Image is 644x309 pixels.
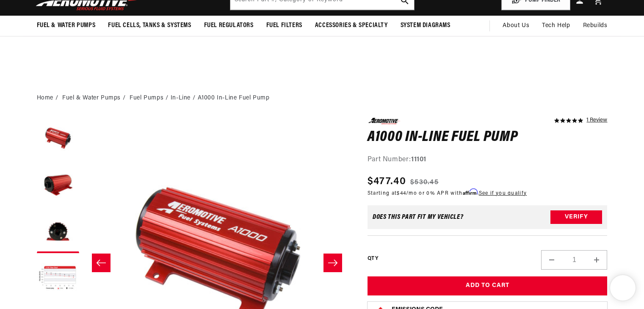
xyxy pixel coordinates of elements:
[368,189,527,197] p: Starting at /mo or 0% APR with .
[503,22,529,29] span: About Us
[92,254,111,272] button: Slide left
[368,255,378,262] label: QTY
[586,118,607,124] a: 1 reviews
[479,191,527,196] a: See if you qualify - Learn more about Affirm Financing (opens in modal)
[37,164,79,207] button: Load image 2 in gallery view
[368,131,608,144] h1: A1000 In-Line Fuel Pump
[496,16,536,36] a: About Us
[198,94,270,103] li: A1000 In-Line Fuel Pump
[583,21,608,30] span: Rebuilds
[394,16,457,36] summary: System Diagrams
[30,16,102,36] summary: Fuel & Water Pumps
[542,21,570,30] span: Tech Help
[37,211,79,253] button: Load image 3 in gallery view
[315,21,388,30] span: Accessories & Specialty
[62,94,121,103] a: Fuel & Water Pumps
[401,21,451,30] span: System Diagrams
[130,94,163,103] a: Fuel Pumps
[550,210,602,224] button: Verify
[397,191,406,196] span: $44
[536,16,576,36] summary: Tech Help
[37,257,79,300] button: Load image 4 in gallery view
[260,16,309,36] summary: Fuel Filters
[368,276,608,295] button: Add to Cart
[37,21,96,30] span: Fuel & Water Pumps
[198,16,260,36] summary: Fuel Regulators
[102,16,197,36] summary: Fuel Cells, Tanks & Systems
[309,16,394,36] summary: Accessories & Specialty
[171,94,198,103] li: In-Line
[266,21,302,30] span: Fuel Filters
[323,254,342,272] button: Slide right
[373,214,464,221] div: Does This part fit My vehicle?
[108,21,191,30] span: Fuel Cells, Tanks & Systems
[411,156,426,163] strong: 11101
[368,154,608,166] div: Part Number:
[37,94,608,103] nav: breadcrumbs
[37,118,79,160] button: Load image 1 in gallery view
[463,189,478,195] span: Affirm
[577,16,614,36] summary: Rebuilds
[204,21,254,30] span: Fuel Regulators
[368,174,406,189] span: $477.40
[410,177,439,188] s: $530.45
[37,94,53,103] a: Home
